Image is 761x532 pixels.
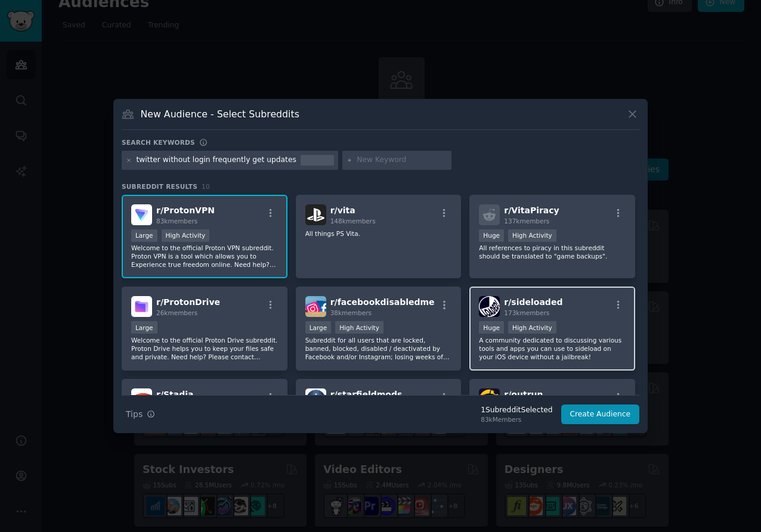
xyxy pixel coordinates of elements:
[305,388,326,409] img: starfieldmods
[330,390,403,399] span: r/ starfieldmods
[357,155,447,166] input: New Keyword
[508,321,556,334] div: High Activity
[504,217,549,225] span: 137k members
[335,321,383,334] div: High Activity
[330,206,355,215] span: r/ vita
[156,206,215,215] span: r/ ProtonVPN
[122,182,197,191] span: Subreddit Results
[131,204,152,225] img: ProtonVPN
[305,229,452,238] p: All things PS Vita.
[305,336,452,361] p: Subreddit for all users that are locked, banned, blocked, disabled / deactivated by Facebook and/...
[508,229,556,242] div: High Activity
[504,309,549,316] span: 173k members
[122,404,159,425] button: Tips
[131,388,152,409] img: Stadia
[131,336,278,361] p: Welcome to the official Proton Drive subreddit. Proton Drive helps you to keep your files safe an...
[131,244,278,269] p: Welcome to the official Proton VPN subreddit. Proton VPN is a tool which allows you to Experience...
[156,390,194,399] span: r/ Stadia
[481,405,552,416] div: 1 Subreddit Selected
[141,108,299,120] h3: New Audience - Select Subreddits
[156,309,197,316] span: 26k members
[330,297,435,307] span: r/ facebookdisabledme
[481,415,552,424] div: 83k Members
[479,244,626,260] p: All references to piracy in this subreddit should be translated to "game backups".
[162,229,210,242] div: High Activity
[305,296,326,317] img: facebookdisabledme
[305,204,326,225] img: vita
[156,297,220,307] span: r/ ProtonDrive
[479,296,500,317] img: sideloaded
[131,321,157,334] div: Large
[479,321,504,334] div: Huge
[561,405,640,425] button: Create Audience
[504,297,562,307] span: r/ sideloaded
[504,390,543,399] span: r/ outrun
[131,296,152,317] img: ProtonDrive
[202,183,210,190] span: 10
[479,336,626,361] p: A community dedicated to discussing various tools and apps you can use to sideload on your iOS de...
[330,217,376,225] span: 148k members
[330,309,372,316] span: 38k members
[305,321,332,334] div: Large
[504,206,559,215] span: r/ VitaPiracy
[137,155,296,166] div: twitter without login frequently get updates
[131,229,157,242] div: Large
[122,138,195,147] h3: Search keywords
[479,388,500,409] img: outrun
[126,408,143,421] span: Tips
[479,229,504,242] div: Huge
[156,217,197,225] span: 83k members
